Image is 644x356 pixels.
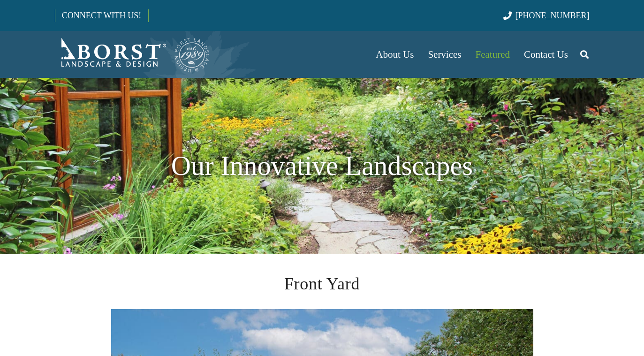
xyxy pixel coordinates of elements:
a: About Us [369,31,421,78]
a: CONNECT WITH US! [55,4,148,27]
a: Search [575,43,594,66]
a: Borst-Logo [55,36,211,73]
a: Services [421,31,468,78]
span: [PHONE_NUMBER] [515,11,590,20]
a: Featured [469,31,517,78]
span: About Us [376,49,414,60]
a: [PHONE_NUMBER] [503,11,589,20]
h2: Front Yard [111,271,533,296]
span: Featured [476,49,510,60]
span: Contact Us [524,49,568,60]
a: Contact Us [517,31,575,78]
h1: Our Innovative Landscapes [55,145,590,187]
span: Services [428,49,461,60]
